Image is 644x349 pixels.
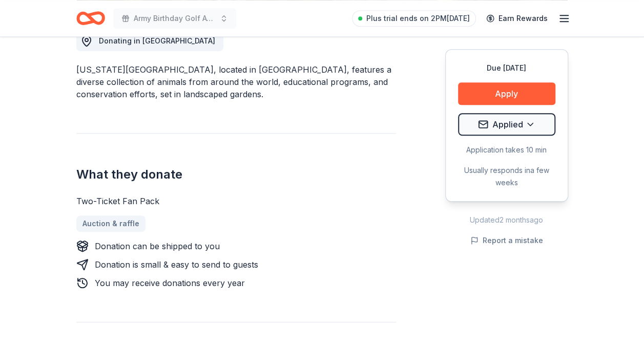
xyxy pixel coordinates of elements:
a: Plus trial ends on 2PM[DATE] [352,10,476,27]
button: Army Birthday Golf Awards Luncheon Silent Auction [113,8,236,29]
div: [US_STATE][GEOGRAPHIC_DATA], located in [GEOGRAPHIC_DATA], features a diverse collection of anima... [76,63,396,100]
button: Apply [458,82,555,105]
a: Home [76,6,105,30]
div: Donation is small & easy to send to guests [95,258,258,271]
div: Usually responds in a few weeks [458,164,555,189]
button: Applied [458,113,555,136]
div: Due [DATE] [458,62,555,74]
div: Application takes 10 min [458,144,555,156]
h2: What they donate [76,166,396,183]
button: Report a mistake [470,234,543,247]
div: You may receive donations every year [95,277,245,289]
a: Auction & raffle [76,215,146,232]
span: Donating in [GEOGRAPHIC_DATA] [99,36,215,45]
span: Plus trial ends on 2PM[DATE] [366,12,470,25]
span: Applied [492,118,523,131]
div: Donation can be shipped to you [95,240,220,252]
a: Earn Rewards [480,9,554,28]
span: Army Birthday Golf Awards Luncheon Silent Auction [134,12,216,25]
div: Updated 2 months ago [445,214,568,226]
div: Two-Ticket Fan Pack [76,195,396,207]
